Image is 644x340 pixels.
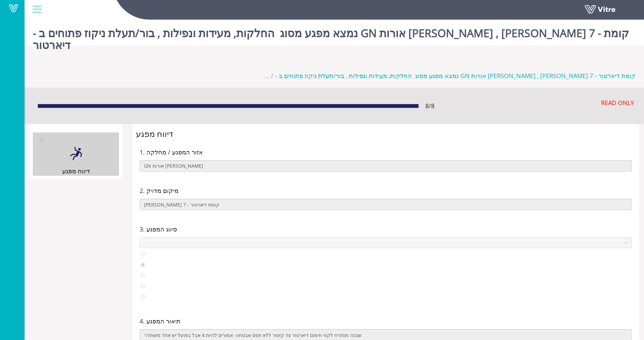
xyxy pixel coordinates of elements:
[140,186,178,195] span: 2. מיקום מדויק
[140,316,181,326] span: 4. תיאור המפגע
[601,98,634,107] p: READ ONLY
[33,17,636,57] h1: - נמצא מפגע מסוג החלקות, מעידות ונפילות , בור/תעלת ניקוז פתוחים ב GN אורות [PERSON_NAME] , [PERSO...
[136,127,636,140] div: דיווח מפגע
[140,224,177,234] span: 3. סיווג המפגע
[269,71,636,80] li: - נמצא מפגע מסוג החלקות, מעידות ונפילות , בור/תעלת ניקוז פתוחים ב GN אורות [PERSON_NAME] , [PERSO...
[264,72,269,80] span: ...
[140,147,203,157] span: 1. אזור המפגע / מחלקה
[425,101,434,111] span: 8 / 8
[33,166,119,176] div: דיווח מפגע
